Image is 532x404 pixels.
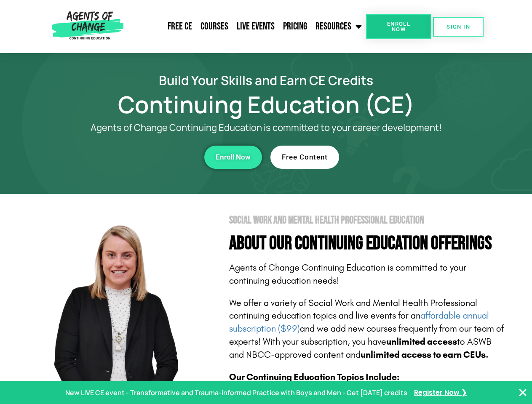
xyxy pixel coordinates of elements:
[229,262,466,286] span: Agents of Change Continuing Education is committed to your continuing education needs!
[216,154,251,161] span: Enroll Now
[311,16,366,37] a: Resources
[65,387,407,399] p: New LIVE CE event - Transformative and Trauma-informed Practice with Boys and Men - Get [DATE] cr...
[229,234,506,253] h4: About Our Continuing Education Offerings
[204,146,262,169] a: Enroll Now
[282,154,328,161] span: Free Content
[366,14,431,39] a: Enroll Now
[229,215,506,226] h2: Social Work and Mental Health Professional Education
[26,74,506,86] h2: Build Your Skills and Earn CE Credits
[414,387,467,399] a: Register Now ❯
[279,16,311,37] a: Pricing
[270,146,339,169] a: Free Content
[361,349,489,360] b: unlimited access to earn CEUs.
[26,95,506,114] h1: Continuing Education (CE)
[229,372,399,383] b: Our Continuing Education Topics Include:
[163,16,196,37] a: Free CE
[446,24,470,29] span: SIGN IN
[386,336,457,347] b: unlimited access
[60,122,473,133] p: Agents of Change Continuing Education is committed to your career development!
[229,297,506,361] p: We offer a variety of Social Work and Mental Health Professional continuing education topics and ...
[233,16,279,37] a: Live Events
[196,16,233,37] a: Courses
[518,388,528,398] button: Close Banner
[127,16,366,37] nav: Menu
[433,17,484,37] a: SIGN IN
[380,21,418,32] span: Enroll Now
